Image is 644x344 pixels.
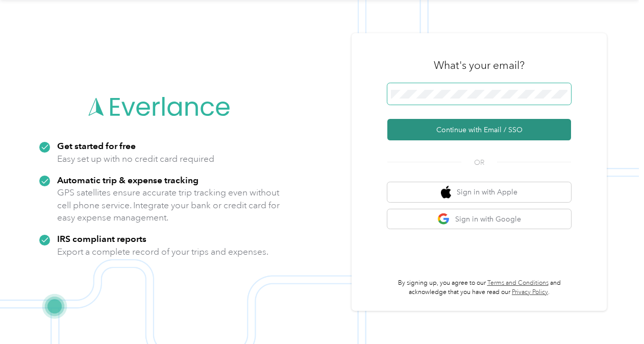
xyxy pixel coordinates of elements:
[434,58,525,72] h3: What's your email?
[461,157,497,168] span: OR
[387,209,571,229] button: google logoSign in with Google
[387,279,571,297] p: By signing up, you agree to our and acknowledge that you have read our .
[57,153,214,165] p: Easy set up with no credit card required
[437,213,450,226] img: google logo
[387,182,571,202] button: apple logoSign in with Apple
[57,186,280,224] p: GPS satellites ensure accurate trip tracking even without cell phone service. Integrate your bank...
[487,279,549,287] a: Terms and Conditions
[512,288,548,296] a: Privacy Policy
[57,245,268,258] p: Export a complete record of your trips and expenses.
[57,175,199,185] strong: Automatic trip & expense tracking
[387,119,571,140] button: Continue with Email / SSO
[57,233,146,244] strong: IRS compliant reports
[57,140,136,151] strong: Get started for free
[441,186,451,199] img: apple logo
